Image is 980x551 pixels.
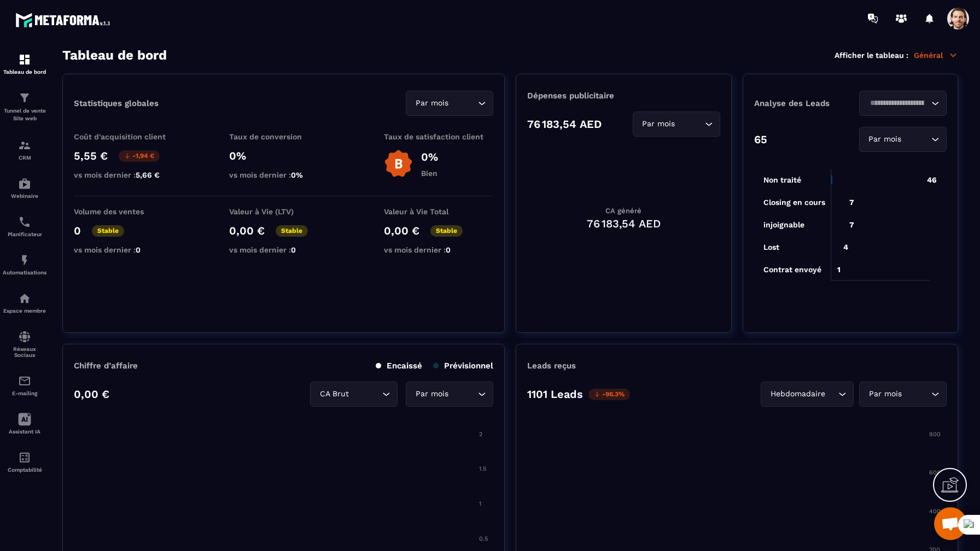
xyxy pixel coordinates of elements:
[3,169,46,207] a: automationsautomationsWebinaire
[229,171,339,179] p: vs mois dernier :
[527,118,602,131] p: 76 183,54 AED
[3,405,46,443] a: Assistant IA
[479,431,482,438] tspan: 2
[3,45,46,83] a: formationformationTableau de bord
[866,133,904,145] span: Par mois
[3,467,46,473] p: Comptabilité
[384,207,493,216] p: Valeur à Vie Total
[229,224,265,237] p: 0,00 €
[3,207,46,245] a: schedulerschedulerPlanificateur
[18,292,31,305] img: automations
[276,225,308,237] p: Stable
[904,133,929,145] input: Search for option
[421,150,438,163] p: 0%
[18,330,31,343] img: social-network
[640,118,678,130] span: Par mois
[451,388,475,400] input: Search for option
[3,429,46,435] p: Assistant IA
[3,131,46,169] a: formationformationCRM
[3,366,46,405] a: emailemailE-mailing
[934,507,967,540] div: Mở cuộc trò chuyện
[384,224,419,237] p: 0,00 €
[136,245,141,254] span: 0
[351,388,380,400] input: Search for option
[3,390,46,396] p: E-mailing
[827,388,836,400] input: Search for option
[588,389,630,400] p: -96.3%
[929,469,941,476] tspan: 600
[929,508,941,515] tspan: 400
[74,171,183,179] p: vs mois dernier :
[291,245,296,254] span: 0
[229,245,339,254] p: vs mois dernier :
[763,220,804,230] tspan: injoignable
[74,361,138,371] p: Chiffre d’affaire
[451,97,475,109] input: Search for option
[62,48,167,63] h3: Tableau de bord
[92,225,124,237] p: Stable
[74,224,81,237] p: 0
[763,243,779,251] tspan: Lost
[835,51,908,60] p: Afficher le tableau :
[866,97,929,109] input: Search for option
[859,382,947,407] div: Search for option
[479,465,486,472] tspan: 1.5
[74,388,109,401] p: 0,00 €
[763,198,825,207] tspan: Closing en cours
[763,175,801,184] tspan: Non traité
[754,133,767,146] p: 65
[3,346,46,358] p: Réseaux Sociaux
[229,149,339,162] p: 0%
[3,69,46,75] p: Tableau de bord
[18,139,31,152] img: formation
[384,149,413,178] img: b-badge-o.b3b20ee6.svg
[291,171,303,179] span: 0%
[479,535,488,542] tspan: 0.5
[421,169,438,178] p: Bien
[15,10,114,30] img: logo
[406,91,493,116] div: Search for option
[18,215,31,228] img: scheduler
[3,284,46,322] a: automationsautomationsEspace membre
[18,91,31,104] img: formation
[904,388,929,400] input: Search for option
[3,443,46,481] a: accountantaccountantComptabilité
[527,91,720,101] p: Dépenses publicitaire
[761,382,854,407] div: Search for option
[18,53,31,66] img: formation
[413,97,451,109] span: Par mois
[527,361,576,371] p: Leads reçus
[754,98,850,108] p: Analyse des Leads
[914,50,958,60] p: Général
[413,388,451,400] span: Par mois
[384,132,493,141] p: Taux de satisfaction client
[3,245,46,284] a: automationsautomationsAutomatisations
[3,308,46,314] p: Espace membre
[406,382,493,407] div: Search for option
[74,245,183,254] p: vs mois dernier :
[768,388,827,400] span: Hebdomadaire
[18,254,31,267] img: automations
[763,265,821,274] tspan: Contrat envoyé
[678,118,702,130] input: Search for option
[18,177,31,190] img: automations
[74,98,159,108] p: Statistiques globales
[929,431,941,438] tspan: 800
[433,361,493,371] p: Prévisionnel
[3,231,46,237] p: Planificateur
[136,171,160,179] span: 5,66 €
[74,207,183,216] p: Volume des ventes
[384,245,493,254] p: vs mois dernier :
[74,132,183,141] p: Coût d'acquisition client
[18,374,31,388] img: email
[317,388,351,400] span: CA Brut
[430,225,463,237] p: Stable
[376,361,422,371] p: Encaissé
[74,149,108,162] p: 5,55 €
[310,382,398,407] div: Search for option
[866,388,904,400] span: Par mois
[446,245,451,254] span: 0
[479,500,481,507] tspan: 1
[229,207,339,216] p: Valeur à Vie (LTV)
[3,155,46,161] p: CRM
